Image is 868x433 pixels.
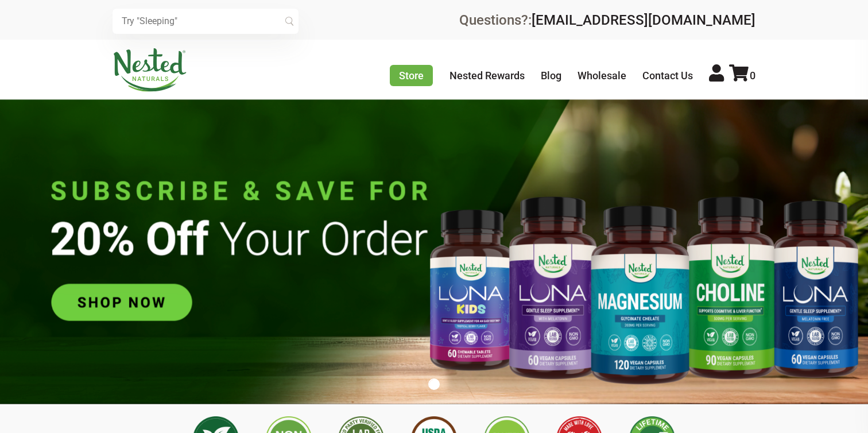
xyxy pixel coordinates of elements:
[390,65,433,86] a: Store
[113,48,187,92] img: Nested Naturals
[750,69,755,82] span: 0
[449,69,525,82] a: Nested Rewards
[578,69,626,82] a: Wholesale
[113,9,299,34] input: Try "Sleeping"
[729,69,755,82] a: 0
[532,12,755,28] a: [EMAIL_ADDRESS][DOMAIN_NAME]
[541,69,561,82] a: Blog
[642,69,693,82] a: Contact Us
[428,378,440,390] button: 1 of 1
[459,13,755,27] div: Questions?:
